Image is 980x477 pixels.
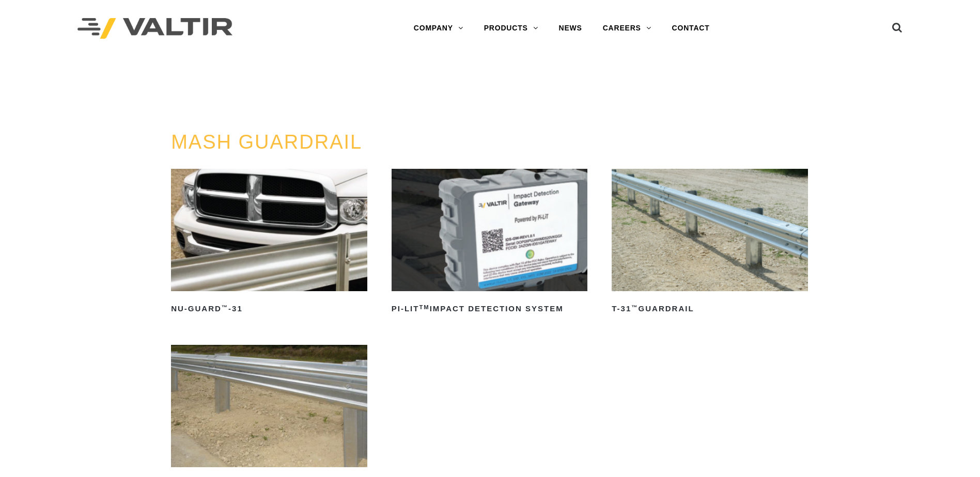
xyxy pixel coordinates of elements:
[403,18,474,39] a: COMPANY
[631,304,638,310] sup: ™
[662,18,720,39] a: CONTACT
[612,169,808,317] a: T-31™Guardrail
[171,300,367,317] h2: NU-GUARD -31
[222,304,228,310] sup: ™
[171,169,367,317] a: NU-GUARD™-31
[419,304,429,310] sup: TM
[77,18,232,39] img: Valtir
[392,300,588,317] h2: PI-LIT Impact Detection System
[171,131,362,153] a: MASH GUARDRAIL
[474,18,549,39] a: PRODUCTS
[612,300,808,317] h2: T-31 Guardrail
[392,169,588,317] a: PI-LITTMImpact Detection System
[549,18,593,39] a: NEWS
[593,18,662,39] a: CAREERS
